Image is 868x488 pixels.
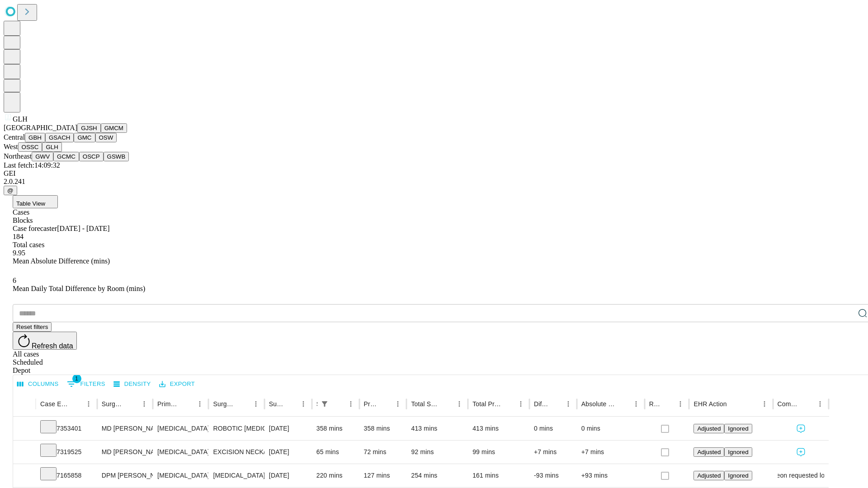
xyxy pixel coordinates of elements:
div: Resolved in EHR [649,400,661,408]
button: Sort [617,398,630,410]
div: GEI [4,169,864,178]
div: +7 mins [581,441,640,464]
div: DPM [PERSON_NAME] [PERSON_NAME] Dpm [102,464,148,487]
button: Expand [18,468,31,484]
div: 65 mins [316,441,355,464]
button: Menu [297,398,310,410]
div: MD [PERSON_NAME] [PERSON_NAME] [102,441,148,464]
div: 7165858 [40,464,93,487]
div: 0 mins [581,417,640,440]
button: Menu [514,398,527,410]
span: @ [7,187,14,194]
span: 9.95 [13,249,25,257]
div: [MEDICAL_DATA] [157,464,204,487]
div: 7319525 [40,441,93,464]
button: Menu [453,398,466,410]
button: Adjusted [693,424,724,433]
button: Adjusted [693,471,724,480]
button: Sort [70,398,82,410]
span: [GEOGRAPHIC_DATA] [4,124,77,131]
div: 99 mins [472,441,525,464]
span: Adjusted [697,425,721,432]
div: MD [PERSON_NAME] [PERSON_NAME] [102,417,148,440]
button: GCMC [53,152,79,161]
button: OSSC [18,142,42,152]
span: Mean Absolute Difference (mins) [13,257,110,265]
div: 2.0.241 [4,178,864,186]
button: Ignored [724,471,752,480]
button: Export [157,377,197,391]
span: Adjusted [697,449,721,455]
button: Sort [801,398,814,410]
div: [DATE] [269,441,307,464]
div: [MEDICAL_DATA] [157,441,204,464]
button: OSCP [79,152,104,161]
button: Sort [440,398,453,410]
div: 254 mins [411,464,463,487]
button: Select columns [15,377,61,391]
span: Central [4,133,25,141]
button: Ignored [724,447,752,457]
button: Menu [392,398,404,410]
div: Total Scheduled Duration [411,400,439,408]
div: [DATE] [269,464,307,487]
button: OSW [95,133,117,142]
span: Adjusted [697,472,721,479]
span: Refresh data [32,342,73,350]
button: Menu [814,398,826,410]
span: Last fetch: 14:09:32 [4,161,60,169]
button: Density [111,377,153,391]
button: Sort [502,398,514,410]
button: Sort [661,398,674,410]
div: Comments [778,400,800,408]
button: Sort [284,398,297,410]
button: GSACH [45,133,74,142]
span: Mean Daily Total Difference by Room (mins) [13,285,145,292]
div: Predicted In Room Duration [364,400,378,408]
span: surgeon requested longer [764,464,838,487]
button: Sort [332,398,344,410]
div: Primary Service [157,400,180,408]
button: @ [4,186,17,195]
div: 1 active filter [318,398,331,410]
div: Absolute Difference [581,400,616,408]
span: 6 [13,277,16,284]
div: 220 mins [316,464,355,487]
button: Menu [138,398,151,410]
button: Sort [549,398,562,410]
button: Menu [758,398,771,410]
button: Sort [379,398,392,410]
button: Reset filters [13,322,52,332]
div: ROBOTIC [MEDICAL_DATA] [MEDICAL_DATA] REPAIR WO/ MESH [213,417,259,440]
div: Case Epic Id [40,400,69,408]
div: Surgery Name [213,400,236,408]
span: Case forecaster [13,225,57,232]
div: Difference [534,400,548,408]
button: GWV [32,152,53,161]
div: [MEDICAL_DATA] RECESSION [213,464,259,487]
button: GBH [25,133,45,142]
button: GJSH [77,123,101,133]
button: Menu [630,398,642,410]
div: surgeon requested longer [778,464,824,487]
button: GSWB [104,152,129,161]
div: 413 mins [472,417,525,440]
button: Sort [181,398,193,410]
div: 358 mins [316,417,355,440]
div: Total Predicted Duration [472,400,501,408]
span: [DATE] - [DATE] [57,225,109,232]
span: 184 [13,233,24,240]
button: Refresh data [13,332,77,350]
div: 127 mins [364,464,402,487]
button: Sort [237,398,250,410]
div: [MEDICAL_DATA] [157,417,204,440]
button: Ignored [724,424,752,433]
button: Expand [18,445,31,460]
div: Surgeon Name [102,400,124,408]
button: Show filters [318,398,331,410]
span: Total cases [13,241,44,249]
div: 0 mins [534,417,572,440]
button: GMC [74,133,95,142]
div: 7353401 [40,417,93,440]
button: GMCM [101,123,127,133]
